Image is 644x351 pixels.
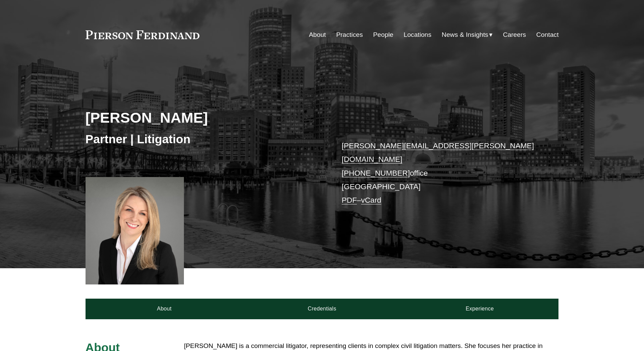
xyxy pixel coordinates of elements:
[243,299,401,319] a: Credentials
[86,299,243,319] a: About
[342,139,539,207] p: office [GEOGRAPHIC_DATA] –
[342,169,410,177] a: [PHONE_NUMBER]
[342,142,534,164] a: [PERSON_NAME][EMAIL_ADDRESS][PERSON_NAME][DOMAIN_NAME]
[86,109,322,126] h2: [PERSON_NAME]
[361,196,381,204] a: vCard
[373,28,393,41] a: People
[442,29,488,41] span: News & Insights
[401,299,559,319] a: Experience
[309,28,326,41] a: About
[503,28,526,41] a: Careers
[536,28,558,41] a: Contact
[336,28,363,41] a: Practices
[404,28,431,41] a: Locations
[442,28,493,41] a: folder dropdown
[86,132,322,147] h3: Partner | Litigation
[342,196,357,204] a: PDF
